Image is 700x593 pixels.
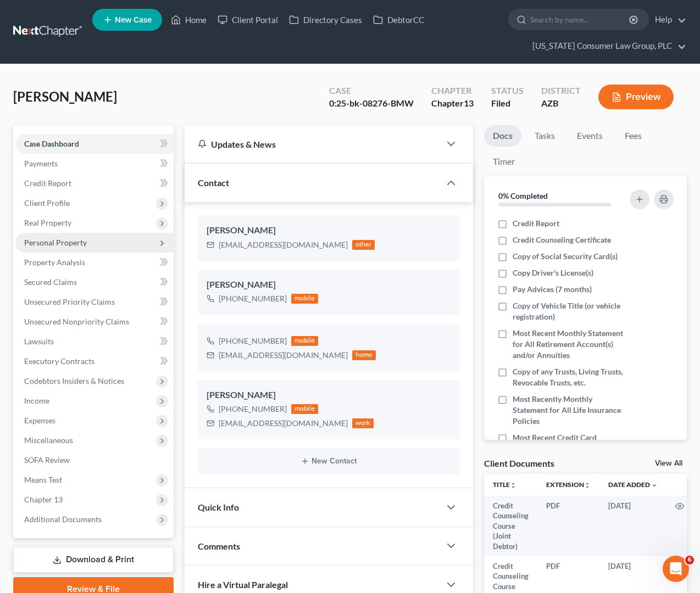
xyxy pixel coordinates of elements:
[493,480,516,489] a: Titleunfold_more
[24,297,115,306] span: Unsecured Priority Claims
[527,36,686,56] a: [US_STATE] Consumer Law Group, PLC
[13,88,117,104] span: [PERSON_NAME]
[651,482,658,489] i: expand_more
[530,9,631,30] input: Search by name...
[537,496,599,556] td: PDF
[484,125,521,147] a: Docs
[15,450,174,470] a: SOFA Review
[15,154,174,174] a: Payments
[599,496,666,556] td: [DATE]
[24,514,102,524] span: Additional Documents
[510,482,516,489] i: unfold_more
[207,389,451,402] div: [PERSON_NAME]
[24,258,85,267] span: Property Analysis
[219,418,348,429] div: [EMAIL_ADDRESS][DOMAIN_NAME]
[616,125,651,147] a: Fees
[219,335,287,346] div: [PHONE_NUMBER]
[15,332,174,351] a: Lawsuits
[13,547,174,573] a: Download & Print
[568,125,612,147] a: Events
[24,159,58,168] span: Payments
[431,97,474,110] div: Chapter
[329,97,414,110] div: 0:25-bk-08276-BMW
[513,366,627,388] span: Copy of any Trusts, Living Trusts, Revocable Trusts, etc.
[655,460,682,467] a: View All
[24,356,95,366] span: Executory Contracts
[115,16,152,24] span: New Case
[513,218,559,229] span: Credit Report
[24,317,129,326] span: Unsecured Nonpriority Claims
[291,404,319,414] div: mobile
[24,218,71,227] span: Real Property
[513,284,592,295] span: Pay Advices (7 months)
[15,351,174,371] a: Executory Contracts
[15,272,174,292] a: Secured Claims
[284,10,368,30] a: Directory Cases
[24,495,63,504] span: Chapter 13
[198,177,229,188] span: Contact
[513,251,618,262] span: Copy of Social Security Card(s)
[491,85,524,97] div: Status
[491,97,524,110] div: Filed
[484,457,554,469] div: Client Documents
[329,85,414,97] div: Case
[207,278,451,292] div: [PERSON_NAME]
[212,10,284,30] a: Client Portal
[198,138,427,150] div: Updates & News
[484,496,537,556] td: Credit Counseling Course (Joint Debtor)
[24,475,62,484] span: Means Test
[24,416,55,425] span: Expenses
[546,480,591,489] a: Extensionunfold_more
[541,85,581,97] div: District
[15,292,174,312] a: Unsecured Priority Claims
[24,376,124,385] span: Codebtors Insiders & Notices
[219,293,287,304] div: [PHONE_NUMBER]
[15,174,174,193] a: Credit Report
[513,300,627,322] span: Copy of Vehicle Title (or vehicle registration)
[291,336,319,346] div: mobile
[464,98,474,108] span: 13
[513,432,627,454] span: Most Recent Credit Card Statements
[685,556,694,564] span: 6
[352,240,375,250] div: other
[526,125,564,147] a: Tasks
[498,191,548,200] strong: 0% Completed
[513,328,627,361] span: Most Recent Monthly Statement for All Retirement Account(s) and/or Annuities
[608,480,658,489] a: Date Added expand_more
[198,541,240,551] span: Comments
[431,85,474,97] div: Chapter
[541,97,581,110] div: AZB
[219,404,287,415] div: [PHONE_NUMBER]
[513,267,593,278] span: Copy Driver's License(s)
[198,579,288,590] span: Hire a Virtual Paralegal
[24,198,70,208] span: Client Profile
[598,85,674,109] button: Preview
[207,457,451,466] button: New Contact
[352,418,374,428] div: work
[513,234,611,245] span: Credit Counseling Certificate
[24,455,70,465] span: SOFA Review
[15,312,174,332] a: Unsecured Nonpriority Claims
[484,151,524,172] a: Timer
[207,224,451,237] div: [PERSON_NAME]
[15,134,174,154] a: Case Dashboard
[165,10,212,30] a: Home
[368,10,430,30] a: DebtorCC
[24,277,77,287] span: Secured Claims
[24,178,71,188] span: Credit Report
[24,435,73,445] span: Miscellaneous
[24,139,79,148] span: Case Dashboard
[584,482,591,489] i: unfold_more
[219,350,348,361] div: [EMAIL_ADDRESS][DOMAIN_NAME]
[352,350,376,360] div: home
[291,294,319,304] div: mobile
[24,238,87,247] span: Personal Property
[219,239,348,250] div: [EMAIL_ADDRESS][DOMAIN_NAME]
[24,396,49,405] span: Income
[24,337,54,346] span: Lawsuits
[15,253,174,272] a: Property Analysis
[649,10,686,30] a: Help
[663,556,689,582] iframe: Intercom live chat
[198,502,239,512] span: Quick Info
[513,394,627,427] span: Most Recently Monthly Statement for All Life Insurance Policies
